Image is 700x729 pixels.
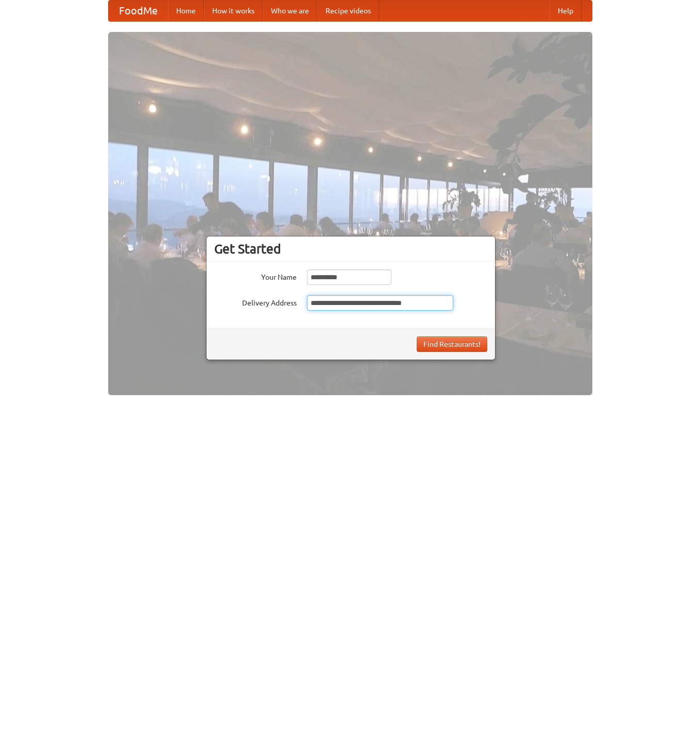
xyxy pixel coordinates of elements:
a: Help [550,1,582,21]
a: FoodMe [109,1,168,21]
a: How it works [204,1,263,21]
label: Your Name [214,269,297,282]
a: Home [168,1,204,21]
button: Find Restaurants! [417,336,487,352]
a: Who we are [263,1,317,21]
a: Recipe videos [317,1,379,21]
label: Delivery Address [214,295,297,308]
h3: Get Started [214,241,487,257]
